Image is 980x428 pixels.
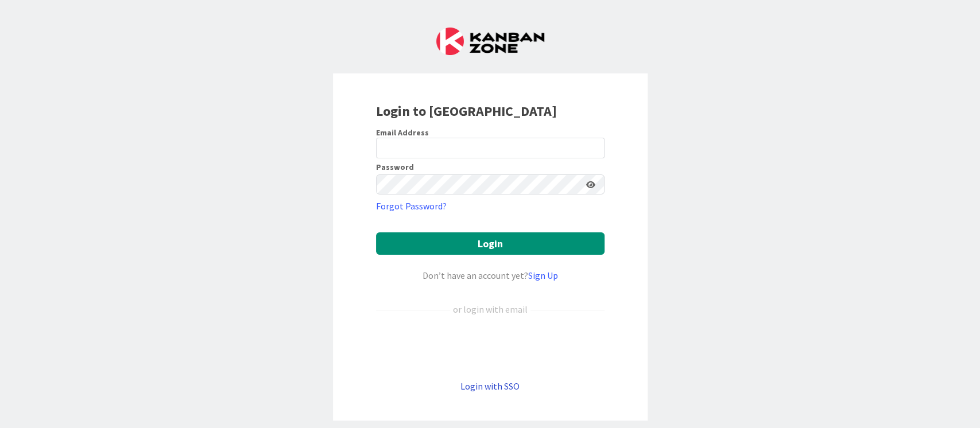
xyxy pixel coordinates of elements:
[376,127,429,138] label: Email Address
[460,380,520,392] a: Login with SSO
[528,270,558,281] a: Sign Up
[376,232,605,255] button: Login
[450,302,530,316] div: or login with email
[376,163,414,171] label: Password
[370,335,610,360] iframe: Sign in with Google Button
[436,28,544,55] img: Kanban Zone
[376,102,557,120] b: Login to [GEOGRAPHIC_DATA]
[376,199,447,213] a: Forgot Password?
[376,269,605,282] div: Don’t have an account yet?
